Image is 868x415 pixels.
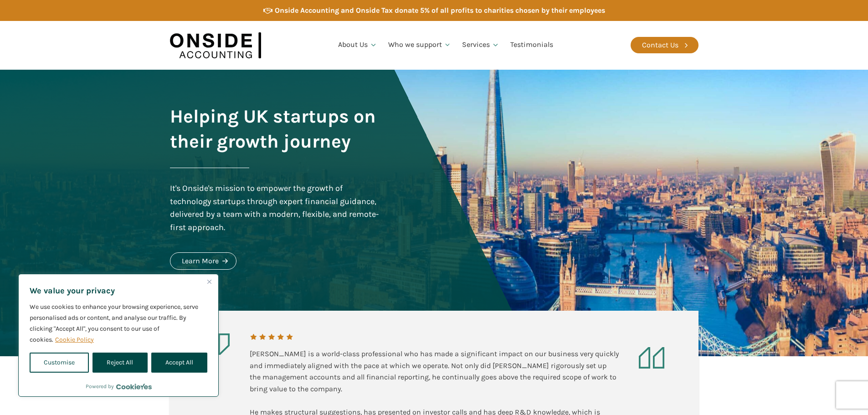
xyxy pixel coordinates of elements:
button: Accept All [151,353,207,373]
a: Contact Us [631,37,699,53]
p: We value your privacy [30,285,207,296]
a: Cookie Policy [55,335,94,344]
button: Reject All [92,353,147,373]
div: Powered by [86,382,152,391]
img: Close [207,280,211,284]
img: Onside Accounting [170,28,261,63]
p: We use cookies to enhance your browsing experience, serve personalised ads or content, and analys... [30,302,207,345]
h1: Helping UK startups on their growth journey [170,104,381,154]
button: Close [204,276,215,287]
a: Visit CookieYes website [116,384,152,389]
a: Testimonials [505,30,559,61]
a: Who we support [383,30,457,61]
div: We value your privacy [18,274,219,397]
div: Onside Accounting and Onside Tax donate 5% of all profits to charities chosen by their employees [275,5,605,16]
div: Learn More [182,255,219,267]
a: Services [457,30,505,61]
button: Customise [30,353,89,373]
div: Contact Us [642,39,678,51]
a: Learn More [170,252,236,270]
a: About Us [333,30,383,61]
div: It's Onside's mission to empower the growth of technology startups through expert financial guida... [170,182,381,234]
